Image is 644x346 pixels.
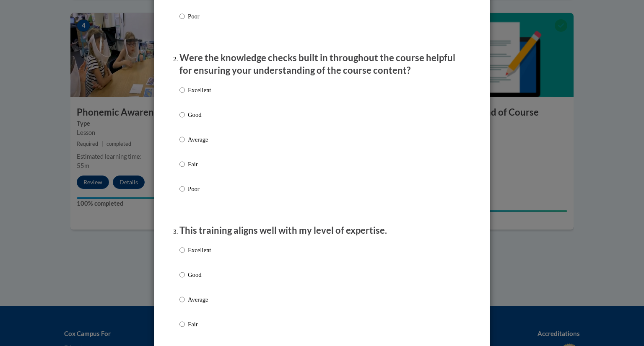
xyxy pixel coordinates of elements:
[188,160,211,169] p: Fair
[179,160,185,169] input: Fair
[188,295,211,304] p: Average
[188,184,211,194] p: Poor
[188,270,211,279] p: Good
[188,320,211,329] p: Fair
[188,245,211,255] p: Excellent
[188,110,211,119] p: Good
[179,270,185,279] input: Good
[179,295,185,304] input: Average
[179,320,185,329] input: Fair
[179,85,185,95] input: Excellent
[179,224,465,237] p: This training aligns well with my level of expertise.
[188,135,211,144] p: Average
[179,245,185,255] input: Excellent
[188,12,211,21] p: Poor
[179,135,185,144] input: Average
[179,110,185,119] input: Good
[188,85,211,95] p: Excellent
[179,52,465,77] p: Were the knowledge checks built in throughout the course helpful for ensuring your understanding ...
[179,12,185,21] input: Poor
[179,184,185,194] input: Poor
